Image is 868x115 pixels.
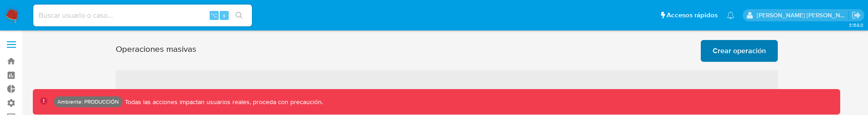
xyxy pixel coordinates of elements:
[757,11,849,20] p: omar.guzman@mercadolibre.com.co
[211,11,217,20] span: ⌥
[230,9,248,22] button: search-icon
[123,98,323,106] p: Todas las acciones impactan usuarios reales, proceda con precaución.
[57,100,119,104] p: Ambiente: PRODUCCIÓN
[852,10,861,20] a: Salir
[727,11,734,19] a: Notificaciones
[223,11,226,20] span: s
[667,10,718,20] span: Accesos rápidos
[33,10,252,21] input: Buscar usuario o caso...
